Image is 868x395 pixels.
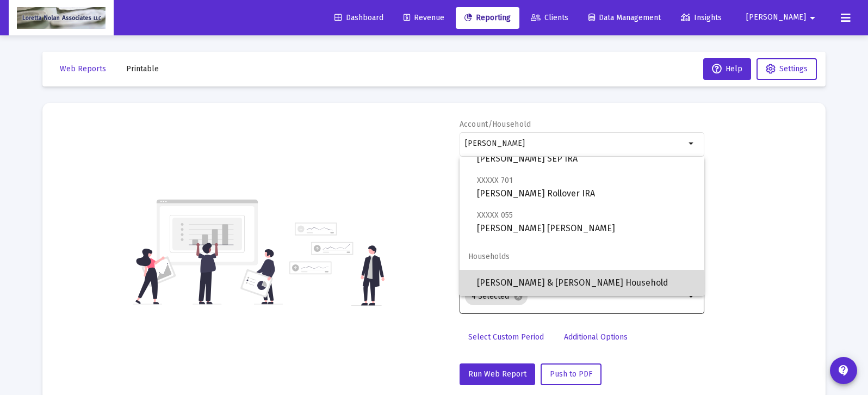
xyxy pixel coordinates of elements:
mat-icon: contact_support [837,364,850,377]
span: Settings [779,64,808,73]
mat-icon: arrow_drop_down [685,137,698,150]
mat-icon: arrow_drop_down [806,7,819,29]
span: Clients [531,13,568,22]
span: [PERSON_NAME] [PERSON_NAME] [477,208,696,235]
a: Clients [522,7,577,29]
button: [PERSON_NAME] [733,7,832,28]
mat-chip: 4 Selected [465,288,528,305]
span: Insights [681,13,722,22]
a: Revenue [395,7,453,29]
button: Push to PDF [541,363,602,385]
span: XXXXX 055 [477,211,513,220]
span: Revenue [404,13,444,22]
mat-icon: arrow_drop_down [685,290,698,303]
mat-icon: cancel [513,292,523,301]
span: Web Reports [60,64,106,73]
label: Account/Household [460,120,531,129]
span: XXXXX 701 [477,176,513,185]
button: Run Web Report [460,363,535,385]
span: Additional Options [564,332,628,342]
a: Reporting [456,7,519,29]
span: Run Web Report [468,369,526,379]
span: Households [460,244,704,270]
button: Web Reports [51,58,115,80]
span: [PERSON_NAME] Rollover IRA [477,174,696,200]
span: Help [712,64,742,73]
img: reporting [133,198,283,306]
span: Printable [126,64,159,73]
button: Settings [757,58,817,80]
a: Insights [672,7,730,29]
img: Dashboard [17,7,106,29]
a: Data Management [580,7,669,29]
button: Help [703,58,751,80]
input: Search or select an account or household [465,139,685,148]
span: [PERSON_NAME] [746,13,806,22]
mat-chip-list: Selection [465,286,685,307]
span: [PERSON_NAME] & [PERSON_NAME] Household [477,270,696,296]
span: Push to PDF [550,369,592,379]
button: Printable [117,58,168,80]
a: Dashboard [326,7,392,29]
span: Reporting [464,13,511,22]
span: Dashboard [334,13,383,22]
span: Select Custom Period [468,332,544,342]
img: reporting-alt [289,223,385,306]
span: Data Management [588,13,661,22]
